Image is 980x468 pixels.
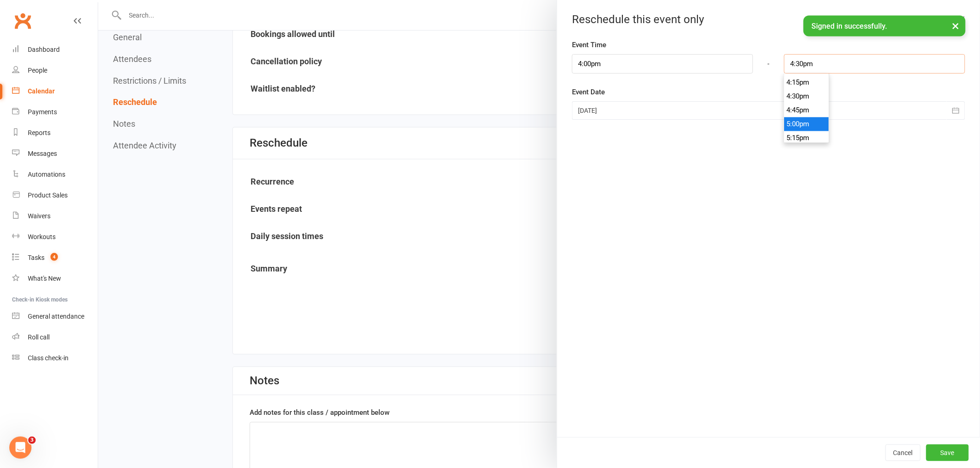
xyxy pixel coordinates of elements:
a: Product Sales [12,185,98,206]
a: Reports [12,123,98,143]
div: Messages [28,150,57,157]
a: Dashboard [12,39,98,60]
a: Clubworx [11,9,34,32]
li: 4:45pm [785,103,829,117]
button: Save [926,444,969,461]
label: Event Time [572,39,606,50]
a: Messages [12,143,98,164]
div: - [753,54,785,74]
div: Roll call [28,333,50,341]
div: Reschedule this event only [557,13,980,26]
div: Dashboard [28,46,60,53]
div: Calendar [28,87,55,95]
div: Class check-in [28,354,69,362]
div: General attendance [28,313,84,320]
a: Tasks 4 [12,247,98,268]
a: Class kiosk mode [12,348,98,369]
a: Automations [12,164,98,185]
a: General attendance kiosk mode [12,306,98,327]
label: Event Date [572,86,605,98]
div: Product Sales [28,191,68,199]
span: 4 [50,253,58,261]
button: × [948,16,964,36]
a: Roll call [12,327,98,348]
a: Workouts [12,227,98,247]
li: 4:15pm [785,75,829,89]
a: What's New [12,268,98,289]
li: 4:30pm [785,89,829,103]
div: Payments [28,108,57,116]
div: Waivers [28,212,50,220]
div: Workouts [28,233,56,240]
a: Calendar [12,81,98,102]
a: People [12,60,98,81]
span: 3 [28,437,36,444]
a: Waivers [12,206,98,227]
div: People [28,67,47,74]
a: Payments [12,102,98,123]
span: Signed in successfully. [812,22,887,31]
div: Tasks [28,254,44,261]
button: Cancel [886,444,921,461]
li: 5:15pm [785,131,829,145]
div: Automations [28,171,65,178]
iframe: Intercom live chat [9,437,31,459]
div: What's New [28,275,61,282]
li: 5:00pm [785,117,829,131]
div: Reports [28,129,50,136]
